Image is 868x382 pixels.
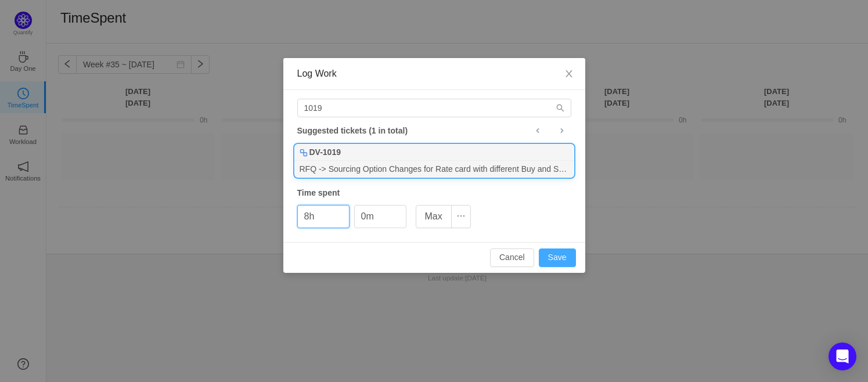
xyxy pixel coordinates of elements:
button: Save [539,248,576,267]
div: Suggested tickets (1 in total) [297,123,571,138]
i: icon: search [556,104,564,112]
div: Open Intercom Messenger [829,343,856,370]
div: RFQ -> Sourcing Option Changes for Rate card with different Buy and Sell Price currency [295,161,574,176]
b: DV-1019 [309,146,341,158]
button: icon: ellipsis [451,205,471,228]
button: Max [416,205,452,228]
img: 10316 [300,149,308,157]
button: Cancel [490,248,534,267]
input: Search [297,99,571,117]
div: Time spent [297,187,571,199]
div: Log Work [297,67,571,80]
button: Close [553,58,585,91]
i: icon: close [564,69,574,78]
